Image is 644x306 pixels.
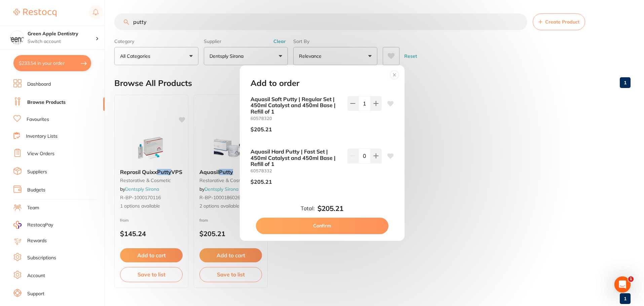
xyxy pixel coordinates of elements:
p: $205.21 [251,126,272,132]
b: Aquasil Soft Putty | Regular Set | 450ml Catalyst and 450ml Base | Refill of 1 [251,96,342,115]
button: Confirm [256,218,388,234]
small: 60578332 [251,168,342,173]
small: 60578320 [251,116,342,121]
label: Total: [301,205,315,211]
b: $205.21 [317,205,343,213]
p: $205.21 [251,179,272,185]
h2: Add to order [251,79,299,88]
span: 1 [628,276,634,282]
iframe: Intercom live chat [614,276,631,293]
b: Aquasil Hard Putty | Fast Set | 450ml Catalyst and 450ml Base | Refill of 1 [251,148,342,167]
